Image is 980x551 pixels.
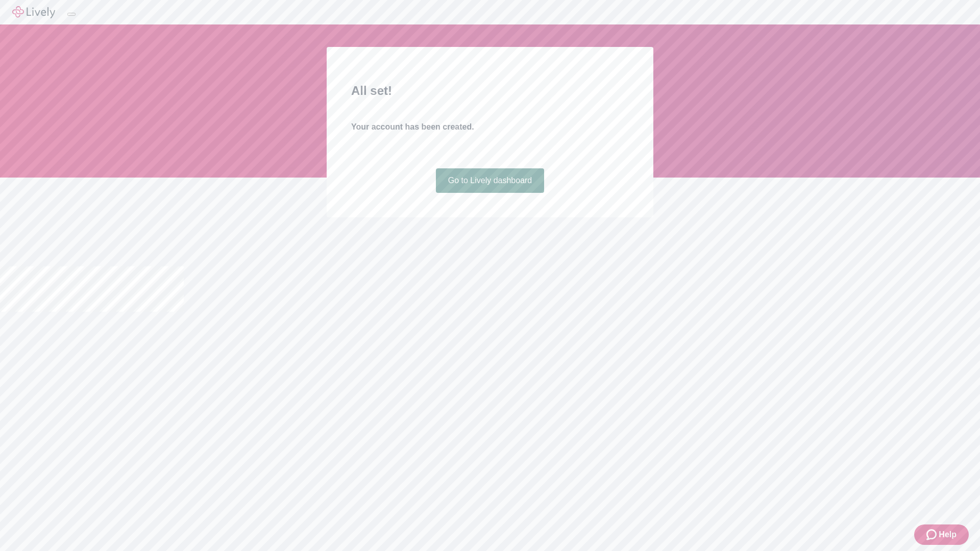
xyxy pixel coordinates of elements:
[926,529,939,541] svg: Zendesk support icon
[67,13,76,16] button: Log out
[351,121,629,133] h4: Your account has been created.
[351,82,629,100] h2: All set!
[12,6,55,18] img: Lively
[436,168,545,193] a: Go to Lively dashboard
[939,529,957,541] span: Help
[914,524,969,545] button: Zendesk support iconHelp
